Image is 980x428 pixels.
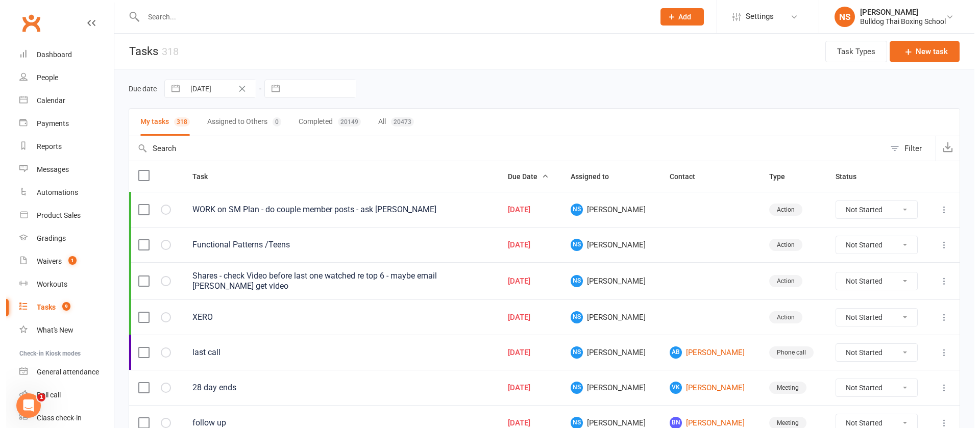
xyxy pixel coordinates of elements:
[31,303,50,311] div: Tasks
[156,45,173,58] div: 318
[502,419,546,427] div: [DATE]
[31,96,59,105] div: Calendar
[664,170,700,183] button: Contact
[186,347,483,358] div: last call
[186,240,483,250] div: Functional Patterns /Teens
[565,239,577,251] span: NS
[13,66,108,89] a: People
[502,172,543,181] span: Due Date
[565,204,577,216] span: NS
[763,346,807,359] div: Phone call
[819,41,881,62] button: Task Types
[56,302,64,311] span: 9
[134,109,184,136] button: My tasks318
[763,170,790,183] button: Type
[186,170,213,183] button: Task
[31,326,67,334] div: What's New
[13,112,108,135] a: Payments
[31,73,52,82] div: People
[13,227,108,250] a: Gradings
[502,384,546,392] div: [DATE]
[122,85,151,93] label: Due date
[123,136,879,161] input: Search
[292,109,355,136] button: Completed20149
[13,296,108,319] a: Tasks 9
[31,165,63,173] div: Messages
[502,241,546,249] div: [DATE]
[227,83,245,95] button: Clear Date
[186,383,483,393] div: 28 day ends
[12,10,38,36] a: Clubworx
[565,346,645,359] span: [PERSON_NAME]
[879,136,929,161] button: Filter
[13,89,108,112] a: Calendar
[763,275,796,287] div: Action
[565,275,577,287] span: NS
[13,273,108,296] a: Workouts
[654,8,698,26] button: Add
[672,13,685,21] span: Add
[13,384,108,407] a: Roll call
[108,34,173,69] h1: Tasks
[31,280,61,288] div: Workouts
[664,382,744,394] a: VK[PERSON_NAME]
[31,119,63,128] div: Payments
[763,172,790,181] span: Type
[664,346,676,359] span: AB
[201,109,275,136] button: Assigned to Others0
[828,7,849,27] div: NS
[13,43,108,66] a: Dashboard
[740,5,768,28] span: Settings
[664,172,700,181] span: Contact
[829,170,862,183] button: Status
[13,250,108,273] a: Waivers 1
[31,257,56,265] div: Waivers
[502,277,546,286] div: [DATE]
[134,10,641,24] input: Search...
[565,382,577,394] span: NS
[186,172,213,181] span: Task
[13,204,108,227] a: Product Sales
[186,205,483,215] div: WORK on SM Plan - do couple member posts - ask [PERSON_NAME]
[186,418,483,428] div: follow up
[13,361,108,384] a: General attendance kiosk mode
[31,211,75,219] div: Product Sales
[31,391,55,399] div: Roll call
[898,142,916,155] div: Filter
[31,393,39,401] span: 1
[565,204,645,216] span: [PERSON_NAME]
[31,234,60,242] div: Gradings
[763,239,796,251] div: Action
[664,382,676,394] span: VK
[168,117,184,127] div: 318
[385,117,408,127] div: 20473
[13,319,108,342] a: What's New
[13,158,108,181] a: Messages
[502,206,546,214] div: [DATE]
[31,51,66,59] div: Dashboard
[31,368,93,376] div: General attendance
[854,8,940,17] div: [PERSON_NAME]
[372,109,408,136] button: All20473
[31,142,56,150] div: Reports
[565,311,577,323] span: NS
[565,275,645,287] span: [PERSON_NAME]
[565,239,645,251] span: [PERSON_NAME]
[332,117,355,127] div: 20149
[565,346,577,359] span: NS
[13,135,108,158] a: Reports
[10,393,35,418] iframe: Intercom live chat
[565,172,614,181] span: Assigned to
[13,181,108,204] a: Automations
[31,414,76,422] div: Class check-in
[266,117,275,127] div: 0
[31,188,72,196] div: Automations
[829,172,862,181] span: Status
[565,170,614,183] button: Assigned to
[565,311,645,323] span: [PERSON_NAME]
[186,312,483,322] div: XERO
[854,17,940,26] div: Bulldog Thai Boxing School
[664,346,744,359] a: AB[PERSON_NAME]
[502,313,546,322] div: [DATE]
[62,256,70,265] span: 1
